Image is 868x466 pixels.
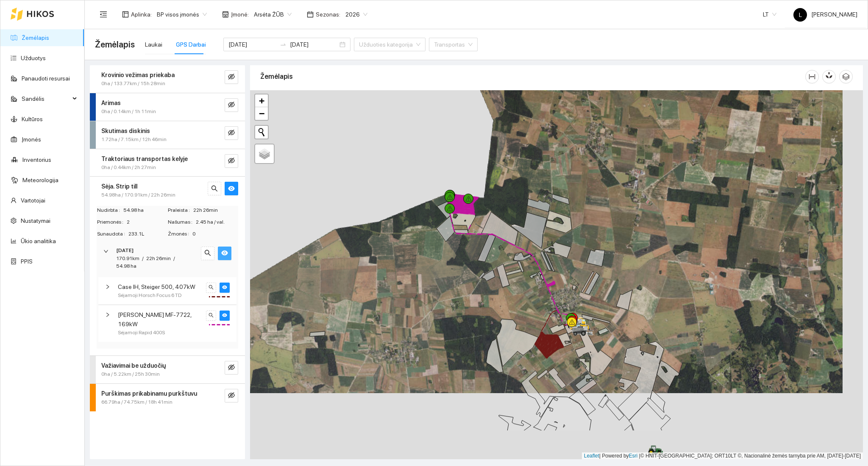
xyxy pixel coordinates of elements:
[101,108,156,116] span: 0ha / 0.14km / 1h 11min
[201,247,214,260] button: search
[225,70,238,84] button: eye-invisible
[211,185,218,193] span: search
[255,107,268,120] a: Zoom out
[204,250,211,258] span: search
[22,90,70,107] span: Sandėlis
[157,8,207,21] span: BP visos įmonės
[225,154,238,168] button: eye-invisible
[290,40,338,49] input: Pabaigos data
[582,452,863,460] div: | Powered by © HNIT-[GEOGRAPHIC_DATA]; ORT10LT ©, Nacionalinė žemės tarnyba prie AM, [DATE]-[DATE]
[101,390,197,397] strong: Purškimas prikabinamu purkštuvu
[254,8,292,21] span: Arsėta ŽŪB
[220,311,230,321] button: eye
[21,258,33,265] a: PPIS
[128,230,167,238] span: 233.1L
[763,8,776,21] span: LT
[101,370,160,378] span: 0ha / 5.22km / 25h 30min
[142,255,144,261] span: /
[97,230,128,238] span: Sunaudota
[307,11,314,18] span: calendar
[105,284,110,289] span: right
[221,250,228,258] span: eye
[145,40,162,49] div: Laukai
[208,182,221,195] button: search
[255,144,274,163] a: Layers
[220,283,230,293] button: eye
[123,206,167,214] span: 54.98 ha
[806,73,818,80] span: column-width
[90,65,245,93] div: Krovinio vežimas priekaba0ha / 133.77km / 15h 28mineye-invisible
[225,126,238,140] button: eye-invisible
[21,197,45,204] a: Vartotojai
[116,247,134,253] strong: [DATE]
[101,362,166,369] strong: Važiavimai be užduočių
[122,11,129,18] span: layout
[228,40,276,49] input: Pradžios data
[101,72,175,78] strong: Krovinio vežimas priekaba
[193,206,238,214] span: 22h 26min
[168,230,192,238] span: Žmonės
[21,55,46,61] a: Užduotys
[280,41,287,48] span: swap-right
[228,129,235,137] span: eye-invisible
[101,100,121,106] strong: Arimas
[98,277,236,305] div: Case IH, Steiger 500, 407kWSėjamoji Horsch Focus 6 TDsearcheye
[21,217,50,224] a: Nustatymai
[90,177,245,204] div: Sėja. Strip till54.98ha / 170.91km / 22h 26minsearcheye
[146,255,171,261] span: 22h 26min
[799,8,802,22] span: L
[127,218,167,226] span: 2
[103,249,108,254] span: right
[225,389,238,402] button: eye-invisible
[22,136,41,143] a: Įmonės
[584,453,599,459] a: Leaflet
[101,136,167,144] span: 1.72ha / 7.15km / 12h 46min
[225,182,238,195] button: eye
[228,185,235,193] span: eye
[131,10,152,19] span: Aplinka :
[255,94,268,107] a: Zoom in
[116,263,136,269] span: 54.98 ha
[101,128,150,134] strong: Skutimas diskinis
[101,191,175,199] span: 54.98ha / 170.91km / 22h 26min
[101,398,172,406] span: 66.79ha / 74.75km / 18h 41min
[228,364,235,372] span: eye-invisible
[101,80,165,88] span: 0ha / 133.77km / 15h 28min
[168,206,193,214] span: Praleista
[345,8,367,21] span: 2026
[22,177,58,183] a: Meteorologija
[231,10,249,19] span: Įmonė :
[196,218,238,226] span: 2.45 ha / val.
[206,311,216,321] button: search
[118,310,203,329] span: [PERSON_NAME] MF-7722, 169kW
[639,453,640,459] span: |
[228,392,235,400] span: eye-invisible
[222,11,229,18] span: shop
[805,70,819,83] button: column-width
[98,305,236,342] div: [PERSON_NAME] MF-7722, 169kWSėjamoji Rapid 400Ssearcheye
[118,329,165,337] span: Sėjamoji Rapid 400S
[22,156,51,163] a: Inventorius
[22,116,43,122] a: Kultūros
[173,255,175,261] span: /
[95,6,112,23] button: menu-fold
[228,73,235,81] span: eye-invisible
[118,282,195,291] span: Case IH, Steiger 500, 407kW
[90,93,245,121] div: Arimas0ha / 0.14km / 1h 11mineye-invisible
[90,149,245,177] div: Traktoriaus transportas kelyje0ha / 0.44km / 2h 27mineye-invisible
[206,283,216,293] button: search
[209,313,214,319] span: search
[218,247,231,260] button: eye
[100,11,107,18] span: menu-fold
[21,238,56,244] a: Ūkio analitika
[22,34,49,41] a: Žemėlapis
[101,183,137,190] strong: Sėja. Strip till
[97,241,238,276] div: [DATE]170.91km/22h 26min/54.98 hasearcheye
[101,164,156,172] span: 0ha / 0.44km / 2h 27min
[209,285,214,291] span: search
[192,230,238,238] span: 0
[316,10,340,19] span: Sezonas :
[22,75,70,82] a: Panaudoti resursai
[105,312,110,317] span: right
[97,206,123,214] span: Nudirbta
